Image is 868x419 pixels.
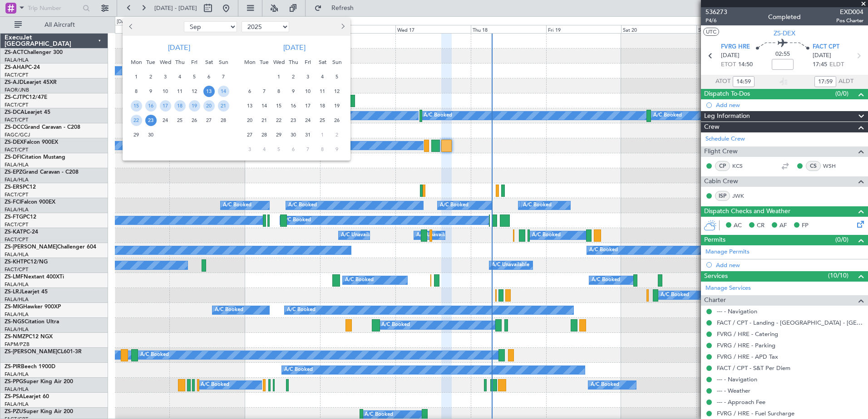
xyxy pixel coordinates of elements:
[242,113,257,127] div: 20-10-2025
[160,71,171,83] span: 3
[158,98,173,113] div: 17-9-2025
[302,144,314,155] span: 7
[202,113,216,127] div: 27-9-2025
[302,86,314,97] span: 10
[216,98,231,113] div: 21-9-2025
[330,98,344,113] div: 19-10-2025
[330,113,344,127] div: 26-10-2025
[203,71,215,83] span: 6
[330,84,344,98] div: 12-10-2025
[330,69,344,84] div: 5-10-2025
[145,115,157,126] span: 23
[331,71,343,83] span: 5
[129,69,143,84] div: 1-9-2025
[286,98,301,113] div: 16-10-2025
[273,129,285,141] span: 29
[257,127,271,142] div: 28-10-2025
[301,69,315,84] div: 3-10-2025
[302,100,314,112] span: 17
[331,144,343,155] span: 9
[288,71,299,83] span: 2
[158,69,173,84] div: 3-9-2025
[257,142,271,156] div: 4-11-2025
[271,142,286,156] div: 5-11-2025
[301,113,315,127] div: 24-10-2025
[302,71,314,83] span: 3
[331,129,343,141] span: 2
[143,69,158,84] div: 2-9-2025
[129,84,143,98] div: 8-9-2025
[286,84,301,98] div: 9-10-2025
[203,86,215,97] span: 13
[143,84,158,98] div: 9-9-2025
[187,84,202,98] div: 12-9-2025
[257,84,271,98] div: 7-10-2025
[273,100,285,112] span: 15
[317,129,328,141] span: 1
[143,98,158,113] div: 16-9-2025
[315,55,330,69] div: Sat
[244,129,256,141] span: 27
[315,127,330,142] div: 1-11-2025
[315,84,330,98] div: 11-10-2025
[330,127,344,142] div: 2-11-2025
[288,86,299,97] span: 9
[160,115,171,126] span: 24
[145,129,157,141] span: 30
[315,69,330,84] div: 4-10-2025
[302,129,314,141] span: 31
[216,84,231,98] div: 14-9-2025
[203,100,215,112] span: 20
[187,98,202,113] div: 19-9-2025
[331,86,343,97] span: 12
[330,55,344,69] div: Sun
[145,71,157,83] span: 2
[131,115,142,126] span: 22
[273,86,285,97] span: 8
[259,129,270,141] span: 28
[145,86,157,97] span: 9
[218,100,229,112] span: 21
[301,98,315,113] div: 17-10-2025
[160,86,171,97] span: 10
[242,55,257,69] div: Mon
[273,144,285,155] span: 5
[189,86,200,97] span: 12
[331,115,343,126] span: 26
[174,115,186,126] span: 25
[216,69,231,84] div: 7-9-2025
[131,86,142,97] span: 8
[203,115,215,126] span: 27
[271,84,286,98] div: 8-10-2025
[288,144,299,155] span: 6
[259,100,270,112] span: 14
[286,127,301,142] div: 30-10-2025
[301,84,315,98] div: 10-10-2025
[189,115,200,126] span: 26
[189,100,200,112] span: 19
[302,115,314,126] span: 24
[244,100,256,112] span: 13
[131,129,142,141] span: 29
[158,113,173,127] div: 24-9-2025
[286,142,301,156] div: 6-11-2025
[158,55,173,69] div: Wed
[301,55,315,69] div: Fri
[184,21,237,32] select: Select month
[301,127,315,142] div: 31-10-2025
[129,113,143,127] div: 22-9-2025
[218,115,229,126] span: 28
[174,86,186,97] span: 11
[242,98,257,113] div: 13-10-2025
[242,142,257,156] div: 3-11-2025
[202,55,216,69] div: Sat
[273,71,285,83] span: 1
[174,100,186,112] span: 18
[129,127,143,142] div: 29-9-2025
[187,69,202,84] div: 5-9-2025
[271,55,286,69] div: Wed
[286,69,301,84] div: 2-10-2025
[126,19,136,34] button: Previous month
[129,55,143,69] div: Mon
[244,86,256,97] span: 6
